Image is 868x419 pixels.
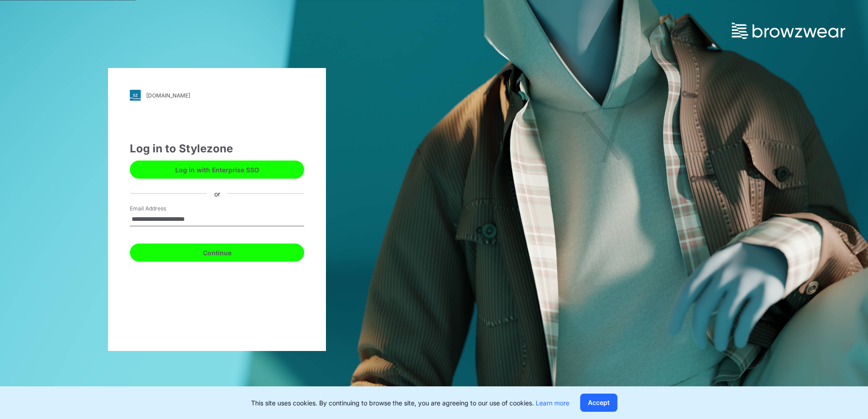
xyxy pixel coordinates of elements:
[732,23,845,39] img: browzwear-logo.73288ffb.svg
[207,189,227,198] div: or
[146,92,190,99] div: [DOMAIN_NAME]
[130,161,304,179] button: Log in with Enterprise SSO
[130,90,141,101] img: svg+xml;base64,PHN2ZyB3aWR0aD0iMjgiIGhlaWdodD0iMjgiIHZpZXdCb3g9IjAgMCAyOCAyOCIgZmlsbD0ibm9uZSIgeG...
[130,244,304,262] button: Continue
[130,205,193,213] label: Email Address
[536,399,569,407] a: Learn more
[130,141,304,157] div: Log in to Stylezone
[130,90,304,101] a: [DOMAIN_NAME]
[251,398,569,408] p: This site uses cookies. By continuing to browse the site, you are agreeing to our use of cookies.
[580,394,617,412] button: Accept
